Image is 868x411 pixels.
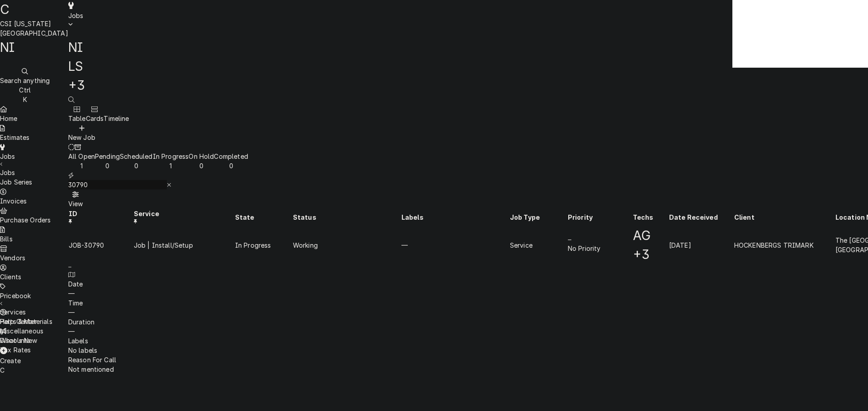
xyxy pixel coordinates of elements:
[68,123,95,142] button: New Job
[510,212,567,222] div: Job Type
[293,240,401,250] div: Working
[19,86,31,94] span: Ctrl
[633,226,668,245] div: AG
[68,12,84,19] span: Jobs
[734,212,835,222] div: Client
[69,240,133,250] div: JOB-30790
[167,180,172,189] button: Erase input
[214,152,248,161] div: Completed
[734,240,835,250] div: HOCKENBERGS TRIMARK
[568,245,601,252] span: No Priority
[68,152,95,161] div: All Open
[95,161,120,171] div: 0
[633,245,668,264] div: + 3
[669,240,733,250] div: [DATE]
[68,200,83,208] span: View
[68,180,167,189] input: Keyword search
[68,134,95,141] span: New Job
[134,209,234,225] div: Service
[69,209,133,225] div: ID
[104,114,129,123] div: Timeline
[293,212,401,222] div: Status
[235,212,292,222] div: State
[189,161,214,171] div: 0
[23,96,27,103] span: K
[120,152,152,161] div: Scheduled
[68,189,83,208] button: View
[120,161,152,171] div: 0
[68,161,95,171] div: 1
[68,95,75,104] button: Open search
[633,212,668,222] div: Techs
[153,152,189,161] div: In Progress
[568,212,632,222] div: Priority
[510,240,567,250] div: Service
[68,346,97,354] span: No labels
[189,152,214,161] div: On Hold
[153,161,189,171] div: 1
[134,240,234,250] div: Job | Install/Setup
[86,114,104,123] div: Cards
[669,212,733,222] div: Date Received
[401,212,509,222] div: Labels
[95,152,120,161] div: Pending
[214,161,248,171] div: 0
[401,240,509,250] div: —
[235,240,292,250] div: In Progress
[68,114,86,123] div: Table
